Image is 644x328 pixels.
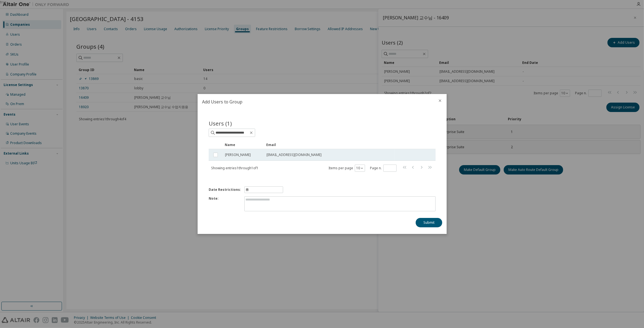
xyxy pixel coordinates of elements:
[225,153,251,157] span: [PERSON_NAME]
[438,98,442,103] button: close
[198,94,433,110] h2: Add Users to Group
[267,153,322,157] span: [EMAIL_ADDRESS][DOMAIN_NAME]
[244,186,283,193] button: information
[266,140,392,149] div: Email
[209,119,232,127] span: Users (1)
[211,166,258,170] span: Showing entries 1 through 1 of 1
[209,188,241,192] label: Date Restrictions:
[356,166,364,170] button: 10
[329,165,365,172] span: Items per page
[370,165,397,172] span: Page n.
[209,196,241,211] label: Note:
[225,140,262,149] div: Name
[416,218,442,227] button: Submit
